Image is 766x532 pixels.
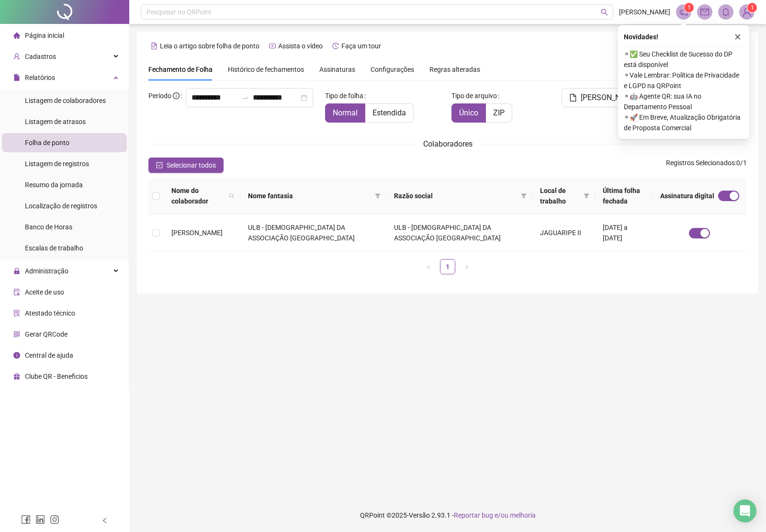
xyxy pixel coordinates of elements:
span: file-text [151,43,158,49]
span: filter [521,193,527,199]
sup: 1 [684,3,694,12]
span: ZIP [493,108,505,117]
span: Listagem de registros [25,160,89,168]
span: Selecionar todos [167,160,216,170]
span: Registros Selecionados [666,159,735,167]
span: info-circle [13,352,20,359]
span: Resumo da jornada [25,181,83,189]
span: Listagem de atrasos [25,118,86,125]
span: Novidades ! [624,32,658,42]
span: filter [584,193,589,199]
span: Página inicial [25,32,64,39]
span: Razão social [394,191,517,201]
span: Local de trabalho [540,185,579,206]
span: Colaboradores [423,139,473,148]
span: Estendida [372,108,406,117]
span: mail [700,8,709,16]
button: right [459,259,474,274]
span: Listagem de colaboradores [25,97,106,104]
span: Faça um tour [341,42,381,50]
span: Nome do colaborador [171,185,225,206]
span: bell [721,8,730,16]
span: check-square [156,162,163,169]
span: Central de ajuda [25,351,73,359]
button: [PERSON_NAME] [562,88,646,107]
span: Atestado técnico [25,309,75,317]
span: facebook [21,515,31,524]
span: audit [13,289,20,295]
span: close [734,34,741,40]
span: filter [373,189,383,203]
span: Assinaturas [319,66,355,73]
span: Versão [409,511,430,519]
span: ⚬ 🚀 Em Breve, Atualização Obrigatória de Proposta Comercial [624,112,743,133]
span: info-circle [173,92,180,99]
th: Última folha fechada [595,178,653,215]
td: JAGUARIPE II [532,215,595,251]
span: Fechamento de Folha [148,66,213,73]
span: search [601,9,608,16]
span: 1 [751,4,754,11]
span: Assinatura digital [660,191,714,201]
span: qrcode [13,331,20,338]
span: Gerar QRCode [25,330,68,338]
span: home [13,32,20,39]
span: Relatórios [25,74,55,81]
span: Período [148,92,171,100]
span: Aceite de uso [25,288,64,296]
span: to [241,94,249,102]
td: [DATE] a [DATE] [595,215,653,251]
span: Administração [25,267,68,275]
span: Normal [333,108,358,117]
span: [PERSON_NAME] [619,7,670,17]
span: Leia o artigo sobre folha de ponto [160,42,259,50]
span: Reportar bug e/ou melhoria [454,511,536,519]
span: Tipo de folha [325,91,363,101]
footer: QRPoint © 2025 - 2.93.1 - [129,498,766,532]
span: search [227,183,237,208]
span: swap-right [241,94,249,102]
span: gift [13,373,20,380]
span: Nome fantasia [248,191,371,201]
span: [PERSON_NAME] [171,229,223,237]
td: ULB - [DEMOGRAPHIC_DATA] DA ASSOCIAÇÃO [GEOGRAPHIC_DATA] [240,215,386,251]
span: linkedin [35,515,45,524]
span: file [13,74,20,81]
span: history [332,43,339,49]
span: Clube QR - Beneficios [25,373,88,380]
span: file [569,94,577,102]
li: Próxima página [459,259,474,274]
span: [PERSON_NAME] [581,92,638,103]
span: Folha de ponto [25,139,69,147]
span: Localização de registros [25,202,97,210]
button: Selecionar todos [148,158,224,173]
span: ⚬ 🤖 Agente QR: sua IA no Departamento Pessoal [624,91,743,112]
li: Página anterior [421,259,436,274]
span: ⚬ ✅ Seu Checklist de Sucesso do DP está disponível [624,49,743,70]
span: Único [459,108,478,117]
span: filter [519,189,529,203]
span: left [101,517,108,524]
img: 93373 [740,5,754,19]
span: : 0 / 1 [666,158,747,173]
div: Open Intercom Messenger [733,499,756,522]
sup: Atualize o seu contato no menu Meus Dados [747,3,757,12]
span: Regras alteradas [429,66,480,73]
span: Histórico de fechamentos [228,66,304,73]
span: Escalas de trabalho [25,244,83,252]
span: Assista o vídeo [278,42,323,50]
li: 1 [440,259,455,274]
span: solution [13,310,20,317]
span: Tipo de arquivo [451,91,497,101]
span: Banco de Horas [25,223,72,231]
a: 1 [440,260,455,274]
span: left [426,264,431,270]
span: Configurações [371,66,414,73]
span: notification [679,8,688,16]
button: left [421,259,436,274]
span: Cadastros [25,53,56,60]
span: 1 [687,4,691,11]
span: search [229,193,235,199]
span: filter [375,193,381,199]
span: ⚬ Vale Lembrar: Política de Privacidade e LGPD na QRPoint [624,70,743,91]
